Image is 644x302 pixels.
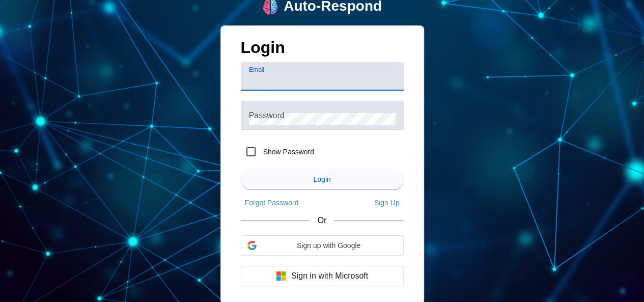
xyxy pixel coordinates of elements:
div: Sign up with Google [241,235,404,256]
label: Show Password [261,147,314,157]
button: Login [241,169,404,189]
img: Microsoft logo [276,271,286,281]
button: Sign in with Microsoft [241,266,404,286]
span: Sign Up [374,199,400,207]
mat-label: Password [249,111,285,119]
h1: Login [241,38,404,62]
span: Or [318,216,327,225]
mat-label: Email [249,66,264,73]
span: Login [313,175,330,183]
span: Forgot Password [245,199,299,207]
span: Sign up with Google [261,241,397,250]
